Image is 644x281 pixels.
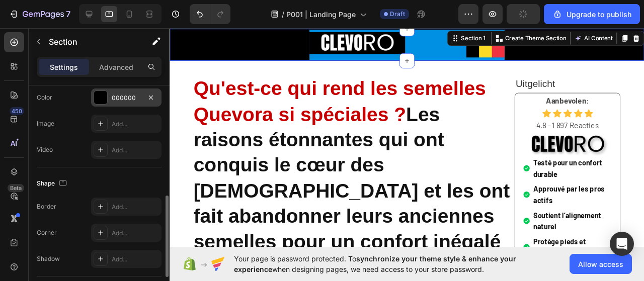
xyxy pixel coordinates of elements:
p: Advanced [99,62,133,72]
div: Add... [112,146,159,155]
strong: Soutient l’alignement naturel [382,193,454,214]
button: Allow access [570,254,632,274]
div: Add... [112,255,159,264]
div: Shadow [37,254,60,263]
span: Draft [390,10,405,19]
span: Uitgelicht [364,54,405,65]
div: Rich Text Editor. Editing area: main [363,69,473,86]
div: Border [37,202,56,211]
div: Add... [112,229,159,238]
img: gempages_581381216104612777-8755e407-2d5f-4e23-8b59-16282b3e1b2e.png [368,112,469,135]
span: / [282,9,284,20]
p: 4.8 - 1 897 Reacties [364,96,472,111]
div: Image [37,119,54,128]
p: Settings [50,62,78,72]
div: Add... [112,120,159,129]
div: Corner [37,228,57,237]
div: Beta [8,184,24,192]
div: Color [37,93,52,102]
p: 7 [66,8,70,20]
span: synchronize your theme style & enhance your experience [234,254,516,273]
div: Rich Text Editor. Editing area: main [363,95,473,112]
div: 450 [10,107,24,115]
div: Rich Text Editor. Editing area: main [363,51,474,69]
button: Upgrade to publish [544,4,640,24]
button: 7 [4,4,75,24]
iframe: Design area [170,27,644,247]
div: 000000 [112,93,141,103]
strong: Aanbevolen: [396,72,441,82]
div: Undo/Redo [190,4,230,24]
span: Allow access [578,259,623,269]
strong: Protège pieds et articulations [382,221,438,242]
strong: Testé pour un confort durable [382,138,455,159]
strong: Les raisons étonnantes qui ont conquis le cœur des [DEMOGRAPHIC_DATA] et les ont fait abandonner ... [25,80,358,264]
div: Open Intercom Messenger [610,232,634,256]
p: Section [49,36,131,48]
span: P001 | Landing Page [286,9,356,20]
strong: Approuvé par les pros actifs [382,165,457,186]
div: Shape [37,177,69,191]
div: Add... [112,203,159,212]
span: Your page is password protected. To when designing pages, we need access to your store password. [234,253,555,274]
div: Upgrade to publish [552,9,631,20]
div: Video [37,145,53,154]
